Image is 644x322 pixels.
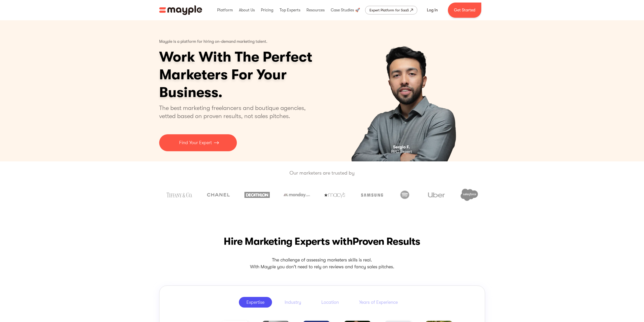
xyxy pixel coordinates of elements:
[285,299,301,305] div: Industry
[421,4,444,16] a: Log In
[159,234,485,249] h2: Hire Marketing Experts with
[278,2,302,18] div: Top Experts
[327,20,485,161] div: 1 of 4
[238,2,256,18] div: About Us
[159,48,351,101] h1: Work With The Perfect Marketers For Your Business.
[327,20,485,161] div: carousel
[159,5,202,15] a: home
[260,2,275,18] div: Pricing
[448,3,481,18] a: Get Started
[359,299,398,305] div: Years of Experience
[216,2,234,18] div: Platform
[321,299,339,305] div: Location
[352,236,420,247] span: Proven Results
[159,134,237,151] a: Find Your Expert
[246,299,264,305] div: Expertise
[369,7,409,13] div: Expert Platform for SaaS
[179,139,212,146] p: Find Your Expert
[159,257,485,270] p: The challenge of assessing marketers skills is real. With Mayple you don't need to rely on review...
[159,35,267,48] p: Mayple is a platform for hiring on-demand marketing talent.
[159,5,202,15] img: Mayple logo
[365,6,417,14] a: Expert Platform for SaaS
[305,2,326,18] div: Resources
[159,104,312,120] p: The best marketing freelancers and boutique agencies, vetted based on proven results, not sales p...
